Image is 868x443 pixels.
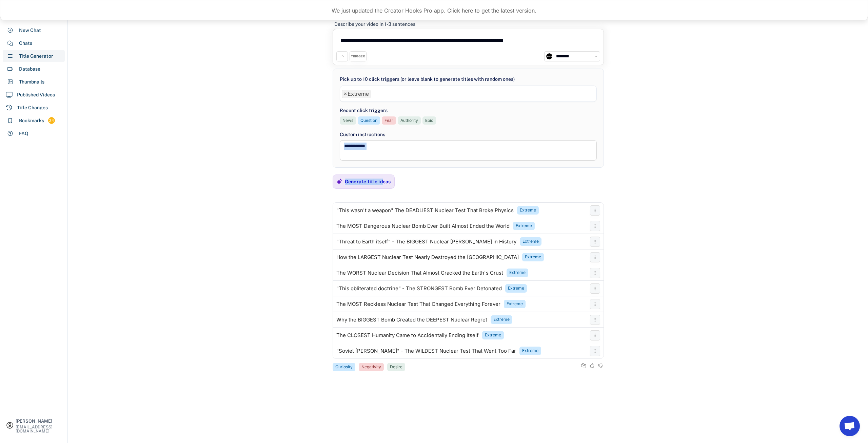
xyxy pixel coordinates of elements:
[19,130,28,137] div: FAQ
[340,107,388,114] div: Recent click triggers
[336,348,516,354] div: "Soviet [PERSON_NAME]" - The WILDEST Nuclear Test That Went Too Far
[19,66,40,73] div: Database
[19,27,41,34] div: New Chat
[390,364,402,370] div: Desire
[17,91,55,98] div: Published Videos
[522,239,539,244] div: Extreme
[340,76,515,83] div: Pick up to 10 click triggers (or leave blank to generate titles with random ones)
[19,40,32,47] div: Chats
[336,301,500,307] div: The MOST Reckless Nuclear Test That Changed Everything Forever
[342,90,371,98] li: Extreme
[334,21,415,27] div: Describe your video in 1-3 sentences
[344,91,347,97] span: ×
[335,364,353,370] div: Curiosity
[509,270,526,276] div: Extreme
[336,239,516,244] div: "Threat to Earth itself" - The BIGGEST Nuclear [PERSON_NAME] in History
[522,348,538,354] div: Extreme
[360,118,377,124] div: Question
[336,286,502,291] div: "This obliterated doctrine" - The STRONGEST Bomb Ever Detonated
[336,317,487,322] div: Why the BIGGEST Bomb Created the DEEPEST Nuclear Regret
[507,301,523,307] div: Extreme
[16,425,62,433] div: [EMAIL_ADDRESS][DOMAIN_NAME]
[384,118,393,124] div: Fear
[361,364,381,370] div: Negativity
[351,54,365,59] div: TRIGGER
[16,419,62,423] div: [PERSON_NAME]
[345,179,391,185] div: Generate title ideas
[336,333,479,338] div: The CLOSEST Humanity Came to Accidentally Ending Itself
[17,104,48,111] div: Title Changes
[342,118,353,124] div: News
[336,208,514,213] div: "This wasn't a weapon" The DEADLIEST Nuclear Test That Broke Physics
[400,118,418,124] div: Authority
[48,118,55,124] div: 24
[19,78,44,86] div: Thumbnails
[508,285,524,291] div: Extreme
[336,255,519,260] div: How the LARGEST Nuclear Test Nearly Destroyed the [GEOGRAPHIC_DATA]
[525,254,541,260] div: Extreme
[336,270,503,276] div: The WORST Nuclear Decision That Almost Cracked the Earth's Crust
[425,118,433,124] div: Epic
[520,207,536,213] div: Extreme
[340,131,597,138] div: Custom instructions
[493,317,510,322] div: Extreme
[546,53,552,59] img: channels4_profile.jpg
[516,223,532,229] div: Extreme
[840,416,860,436] a: Open chat
[19,53,53,60] div: Title Generator
[485,332,501,338] div: Extreme
[19,117,44,124] div: Bookmarks
[336,223,510,229] div: The MOST Dangerous Nuclear Bomb Ever Built Almost Ended the World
